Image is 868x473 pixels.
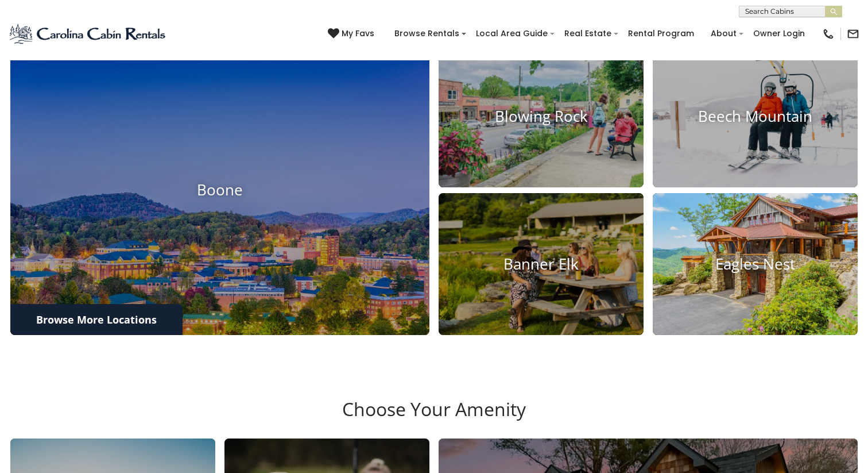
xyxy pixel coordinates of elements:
[470,25,553,43] a: Local Area Guide
[9,398,859,439] h3: Choose Your Amenity
[439,193,644,335] a: Banner Elk
[9,22,168,45] img: Blue-2.png
[10,304,183,335] a: Browse More Locations
[389,25,465,43] a: Browse Rentals
[822,28,835,40] img: phone-regular-black.png
[622,25,700,43] a: Rental Program
[653,45,858,187] a: Beech Mountain
[10,45,429,335] a: Boone
[705,25,742,43] a: About
[10,182,429,199] h4: Boone
[747,25,811,43] a: Owner Login
[342,28,374,40] span: My Favs
[439,45,644,187] a: Blowing Rock
[439,255,644,273] h4: Banner Elk
[439,107,644,125] h4: Blowing Rock
[328,28,377,40] a: My Favs
[653,193,858,335] a: Eagles Nest
[559,25,617,43] a: Real Estate
[653,107,858,125] h4: Beech Mountain
[847,28,859,40] img: mail-regular-black.png
[653,255,858,273] h4: Eagles Nest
